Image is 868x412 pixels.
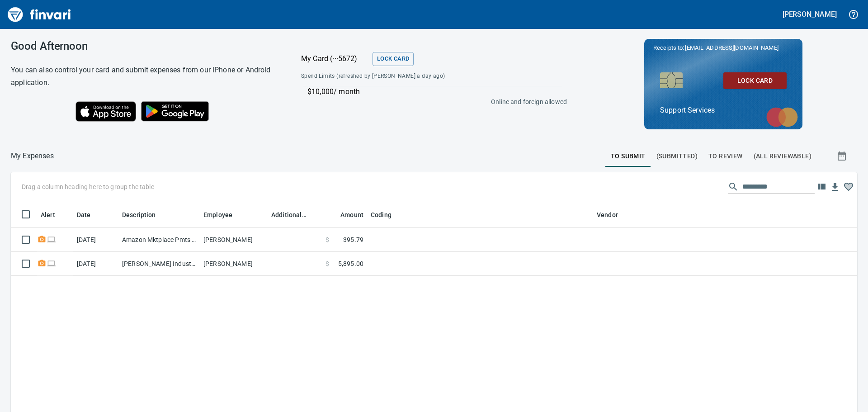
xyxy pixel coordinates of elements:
[37,260,47,266] span: Receipt Required
[11,64,278,89] h6: You can also control your card and submit expenses from our iPhone or Android application.
[122,209,168,220] span: Description
[11,151,54,161] p: My Expenses
[377,54,409,64] span: Lock Card
[828,145,857,167] button: Show transactions within a particular date range
[200,228,268,252] td: [PERSON_NAME]
[684,43,779,52] span: [EMAIL_ADDRESS][DOMAIN_NAME]
[301,53,369,64] p: My Card (···5672)
[731,75,779,86] span: Lock Card
[47,237,56,242] span: Online transaction
[325,259,329,268] span: $
[611,151,646,162] span: To Submit
[203,209,232,220] span: Employee
[815,180,828,194] button: Choose columns to display
[203,209,244,220] span: Employee
[783,9,837,19] h5: [PERSON_NAME]
[118,252,200,276] td: [PERSON_NAME] Industr Davidson NC
[271,209,307,220] span: Additional Reviewer
[828,180,842,194] button: Download Table
[340,209,363,220] span: Amount
[37,237,47,242] span: Receipt Required
[597,209,618,220] span: Vendor
[22,182,154,191] p: Drag a column heading here to group the table
[708,151,743,162] span: To Review
[11,40,278,52] h3: Good Afternoon
[136,96,214,126] img: Get it on Google Play
[371,209,392,220] span: Coding
[329,209,363,220] span: Amount
[371,209,403,220] span: Coding
[73,252,118,276] td: [DATE]
[780,7,839,21] button: [PERSON_NAME]
[325,235,329,244] span: $
[754,151,811,162] span: (All Reviewable)
[41,209,55,220] span: Alert
[73,228,118,252] td: [DATE]
[307,86,562,97] p: $10,000 / month
[660,105,787,116] p: Support Services
[41,209,67,220] span: Alert
[653,43,793,52] p: Receipts to:
[75,101,136,122] img: Download on the App Store
[118,228,200,252] td: Amazon Mktplace Pmts [DOMAIN_NAME][URL] WA
[200,252,268,276] td: [PERSON_NAME]
[294,97,567,106] p: Online and foreign allowed
[762,103,802,132] img: mastercard.svg
[597,209,630,220] span: Vendor
[343,235,363,244] span: 395.79
[842,180,855,194] button: Column choices favorited. Click to reset to default
[77,209,103,220] span: Date
[301,72,505,81] span: Spend Limits (refreshed by [PERSON_NAME] a day ago)
[5,4,73,25] img: Finvari
[656,151,698,162] span: (Submitted)
[373,52,414,66] button: Lock Card
[122,209,156,220] span: Description
[271,209,318,220] span: Additional Reviewer
[47,260,56,266] span: Online transaction
[338,259,363,268] span: 5,895.00
[77,209,91,220] span: Date
[723,72,787,89] button: Lock Card
[11,151,54,161] nav: breadcrumb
